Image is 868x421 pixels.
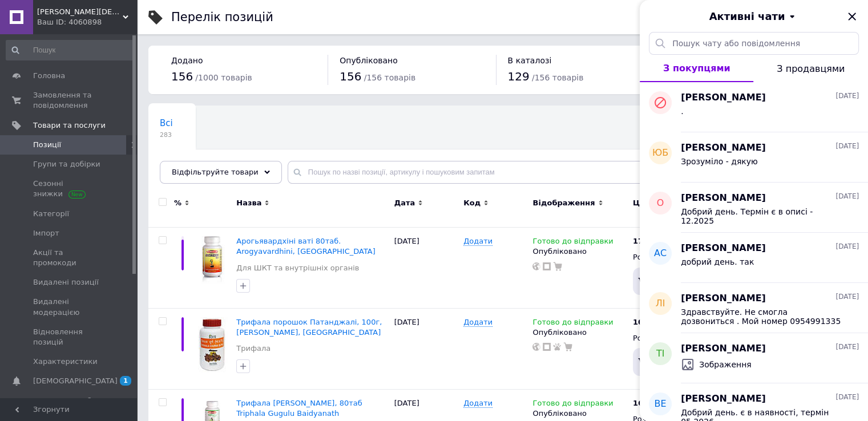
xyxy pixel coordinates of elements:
[652,147,668,160] span: ЮБ
[681,307,843,326] span: Здравствуйте. Не смогла дозвониться . Мой номер 0954991335 Буду благодарна за обратный звонок.
[198,317,227,373] img: Трифала порошок Патанджали, 100г, Triphala Churna, Patanjali
[633,237,648,245] b: 170
[663,63,730,74] span: З покупцями
[236,318,382,337] a: Трифала порошок Патанджалі, 100г, [PERSON_NAME], [GEOGRAPHIC_DATA]
[654,398,666,411] span: ВЕ
[33,248,106,268] span: Акції та промокоди
[681,107,683,116] span: .
[672,9,836,24] button: Активні чати
[37,7,123,17] span: SONA Ayurveda
[172,168,259,176] span: Відфільтруйте товари
[532,73,583,82] span: / 156 товарів
[33,327,106,347] span: Відновлення позицій
[532,237,613,249] span: Готово до відправки
[33,357,98,367] span: Характеристики
[33,228,59,238] span: Імпорт
[171,56,203,65] span: Додано
[33,179,106,199] span: Сезонні знижки
[174,198,181,208] span: %
[33,71,65,81] span: Головна
[194,236,231,284] img: Арогьявардхини Вати 80таб. Arogyavardhini, Baidyanath
[681,342,766,355] span: [PERSON_NAME]
[681,242,766,255] span: [PERSON_NAME]
[640,233,868,283] button: АС[PERSON_NAME][DATE]добрий день. так
[160,131,173,139] span: 283
[681,392,766,406] span: [PERSON_NAME]
[681,141,766,155] span: [PERSON_NAME]
[171,11,273,23] div: Перелік позицій
[532,246,627,257] div: Опубліковано
[463,399,492,408] span: Додати
[160,118,173,128] span: Всі
[391,228,461,309] div: [DATE]
[835,192,859,201] span: [DATE]
[463,237,492,246] span: Додати
[364,73,415,82] span: / 156 товарів
[633,399,648,407] b: 160
[835,342,859,352] span: [DATE]
[633,398,656,408] div: ₴
[640,55,753,82] button: З покупцями
[532,399,613,411] span: Готово до відправки
[777,63,845,74] span: З продавцями
[33,159,100,169] span: Групи та добірки
[463,198,481,208] span: Код
[33,90,106,111] span: Замовлення та повідомлення
[508,56,552,65] span: В каталозі
[835,141,859,151] span: [DATE]
[640,82,868,132] button: [PERSON_NAME][DATE].
[33,297,106,317] span: Видалені модерацією
[654,247,667,260] span: АС
[633,198,652,208] span: Ціна
[236,399,362,418] a: Трифала [PERSON_NAME], 80таб Triphala Gugulu Baidyanath
[236,237,375,256] a: Арогьявардхіні ваті 80таб. Arogyavardhini, [GEOGRAPHIC_DATA]
[681,257,754,266] span: добрий день. так
[33,140,61,150] span: Позиції
[33,120,106,131] span: Товари та послуги
[640,132,868,183] button: ЮБ[PERSON_NAME][DATE]Зрозуміло - дякую
[532,198,595,208] span: Відображення
[508,70,530,83] span: 129
[394,198,415,208] span: Дата
[532,408,627,419] div: Опубліковано
[640,333,868,383] button: ТІ[PERSON_NAME][DATE]Зображення
[681,157,758,166] span: Зрозуміло - дякую
[33,376,118,386] span: [DEMOGRAPHIC_DATA]
[463,318,492,327] span: Додати
[656,347,665,361] span: ТІ
[633,333,700,343] div: Роздріб
[633,318,648,326] b: 105
[640,183,868,233] button: О[PERSON_NAME][DATE]Добрий день. Термін є в описі - 12.2025
[236,198,261,208] span: Назва
[391,308,461,389] div: [DATE]
[835,292,859,302] span: [DATE]
[6,40,135,60] input: Пошук
[681,91,766,104] span: [PERSON_NAME]
[33,396,106,416] span: Показники роботи компанії
[33,209,69,219] span: Категорії
[709,9,785,24] span: Активні чати
[236,343,271,354] a: Трифала
[288,161,845,184] input: Пошук по назві позиції, артикулу і пошуковим запитам
[340,70,361,83] span: 156
[171,70,193,83] span: 156
[532,327,627,338] div: Опубліковано
[657,197,664,210] span: О
[835,242,859,252] span: [DATE]
[835,392,859,402] span: [DATE]
[236,263,359,273] a: Для ШКТ та внутрішніх органів
[640,283,868,333] button: ЛІ[PERSON_NAME][DATE]Здравствуйте. Не смогла дозвониться . Мой номер 0954991335 Буду благодарна з...
[195,73,252,82] span: / 1000 товарів
[835,91,859,101] span: [DATE]
[649,32,859,55] input: Пошук чату або повідомлення
[681,292,766,305] span: [PERSON_NAME]
[33,277,99,288] span: Видалені позиції
[633,317,656,327] div: ₴
[120,376,131,386] span: 1
[845,10,859,23] button: Закрити
[753,55,868,82] button: З продавцями
[681,192,766,205] span: [PERSON_NAME]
